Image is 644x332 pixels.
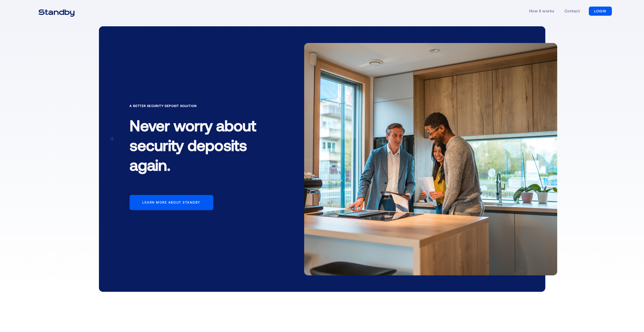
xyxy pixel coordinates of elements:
[130,103,271,108] div: A Better Security Deposit Solution
[589,7,612,16] a: LOGIN
[130,195,213,210] a: Learn more about standby
[142,201,200,205] div: Learn more about standby
[130,111,271,183] h1: Never worry about security deposits again.
[32,6,81,16] a: home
